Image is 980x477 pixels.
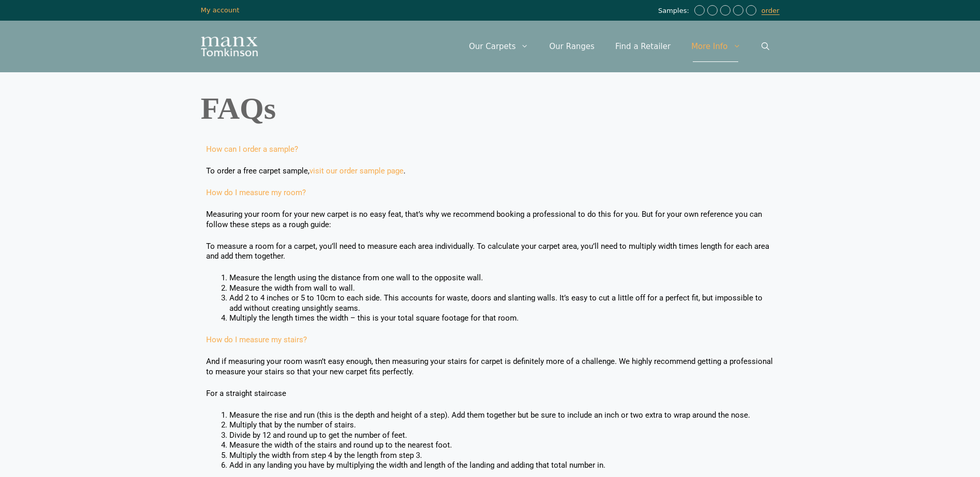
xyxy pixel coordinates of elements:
[206,188,306,197] a: How do I measure my room?
[229,440,774,451] li: Measure the width of the stairs and round up to the nearest foot.
[229,451,774,461] li: Multiply the width from step 4 by the length from step 3.
[761,7,780,15] a: order
[206,145,298,154] a: How can I order a sample?
[206,166,774,177] p: To order a free carpet sample, .
[459,31,780,62] nav: Primary
[605,31,681,62] a: Find a Retailer
[751,31,780,62] a: Open Search Bar
[229,460,774,471] li: Add in any landing you have by multiplying the width and length of the landing and adding that to...
[229,420,774,431] li: Multiply that by the number of stairs.
[459,31,539,62] a: Our Carpets
[229,273,774,283] li: Measure the length using the distance from one wall to the opposite wall.
[206,210,774,230] p: Measuring your room for your new carpet is no easy feat, that’s why we recommend booking a profes...
[201,37,258,56] img: Manx Tomkinson
[206,389,774,399] p: For a straight staircase
[229,410,774,421] li: Measure the rise and run (this is the depth and height of a step). Add them together but be sure ...
[206,357,774,377] p: And if measuring your room wasn’t easy enough, then measuring your stairs for carpet is definitel...
[309,166,403,176] a: visit our order sample page
[681,31,751,62] a: More Info
[229,313,774,324] li: Multiply the length times the width – this is your total square footage for that room.
[229,283,774,294] li: Measure the width from wall to wall.
[206,335,307,344] a: How do I measure my stairs?
[206,242,774,262] p: To measure a room for a carpet, you’ll need to measure each area individually. To calculate your ...
[539,31,605,62] a: Our Ranges
[229,293,774,313] li: Add 2 to 4 inches or 5 to 10cm to each side. This accounts for waste, doors and slanting walls. I...
[229,431,774,441] li: Divide by 12 and round up to get the number of feet.
[201,93,780,124] h1: FAQs
[658,7,692,15] span: Samples:
[201,6,240,14] a: My account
